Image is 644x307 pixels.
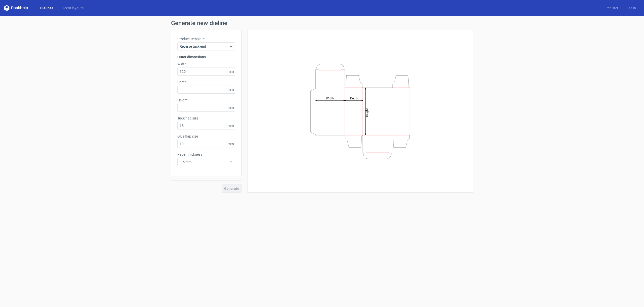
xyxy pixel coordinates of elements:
[365,108,369,117] tspan: Height
[180,44,229,49] span: Reverse tuck end
[622,6,640,11] a: Log in
[350,96,358,100] tspan: Depth
[177,36,235,41] label: Product template
[177,80,235,85] label: Depth
[226,122,235,130] span: mm
[177,152,235,157] label: Paper thickness
[226,140,235,148] span: mm
[57,6,88,11] a: Diecut layouts
[177,54,235,59] h3: Outer dimensions
[601,6,622,11] a: Register
[171,20,473,26] h1: Generate new dieline
[226,104,235,111] span: mm
[326,96,334,100] tspan: Width
[226,68,235,75] span: mm
[180,159,229,164] span: 0.5 mm
[177,116,235,121] label: Tuck flap size
[177,134,235,139] label: Glue flap size
[177,62,235,67] label: Width
[226,86,235,93] span: mm
[177,98,235,103] label: Height
[36,6,57,11] a: Dielines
